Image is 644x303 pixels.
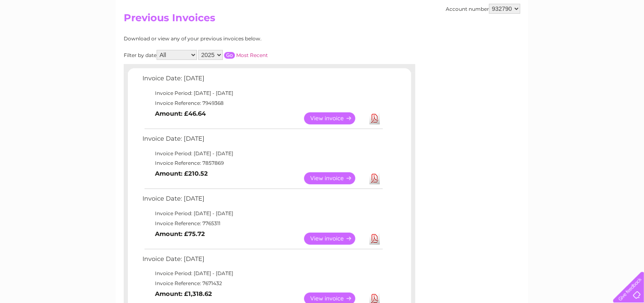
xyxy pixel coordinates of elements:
b: Amount: £46.64 [155,110,206,117]
a: Most Recent [236,52,268,58]
img: logo.png [22,22,65,47]
b: Amount: £75.72 [155,230,205,238]
div: Account number [446,4,520,14]
td: Invoice Date: [DATE] [140,253,384,269]
a: View [304,233,365,245]
a: Log out [617,35,636,42]
a: Water [497,35,513,42]
td: Invoice Period: [DATE] - [DATE] [140,209,384,219]
td: Invoice Date: [DATE] [140,193,384,209]
td: Invoice Period: [DATE] - [DATE] [140,88,384,98]
div: Clear Business is a trading name of Verastar Limited (registered in [GEOGRAPHIC_DATA] No. 3667643... [126,5,519,40]
div: Download or view any of your previous invoices below. [124,36,342,42]
td: Invoice Reference: 7949368 [140,98,384,108]
a: View [304,112,365,124]
div: Filter by date [124,50,342,60]
a: Energy [518,35,537,42]
td: Invoice Period: [DATE] - [DATE] [140,268,384,278]
td: Invoice Reference: 7857869 [140,158,384,168]
h2: Previous Invoices [124,12,520,28]
b: Amount: £210.52 [155,170,208,177]
td: Invoice Date: [DATE] [140,73,384,88]
a: Telecoms [542,35,567,42]
td: Invoice Reference: 7671432 [140,278,384,288]
a: Download [369,172,380,184]
td: Invoice Reference: 7765311 [140,219,384,228]
a: Contact [589,35,609,42]
b: Amount: £1,318.62 [155,290,212,298]
a: 0333 014 3131 [487,4,544,15]
a: Download [369,233,380,245]
a: Download [369,112,380,124]
a: View [304,172,365,184]
a: Blog [572,35,584,42]
td: Invoice Date: [DATE] [140,133,384,149]
td: Invoice Period: [DATE] - [DATE] [140,149,384,159]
